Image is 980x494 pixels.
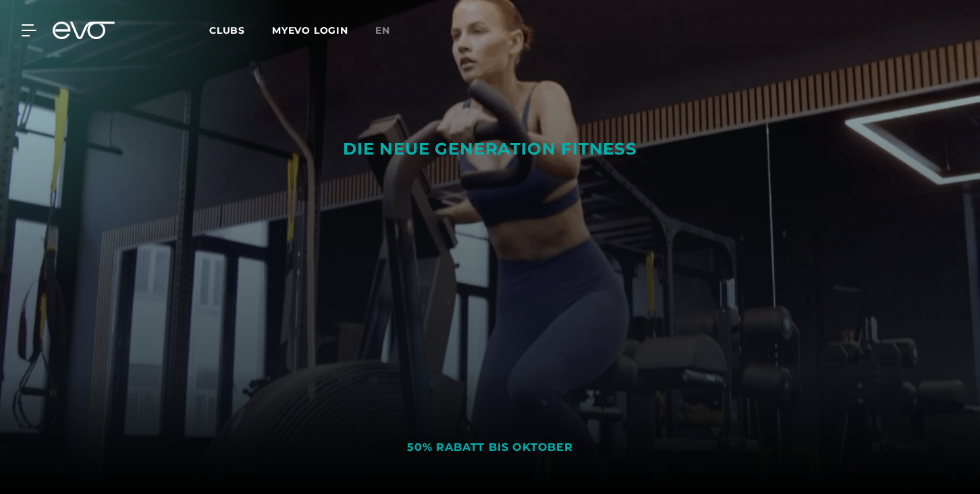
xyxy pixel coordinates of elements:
[209,24,245,36] span: Clubs
[375,24,390,36] span: en
[209,24,272,36] a: Clubs
[407,441,573,455] div: 50% RABATT BIS OKTOBER
[375,23,406,38] a: en
[258,138,722,160] div: DIE NEUE GENERATION FITNESS
[272,24,348,36] a: MYEVO LOGIN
